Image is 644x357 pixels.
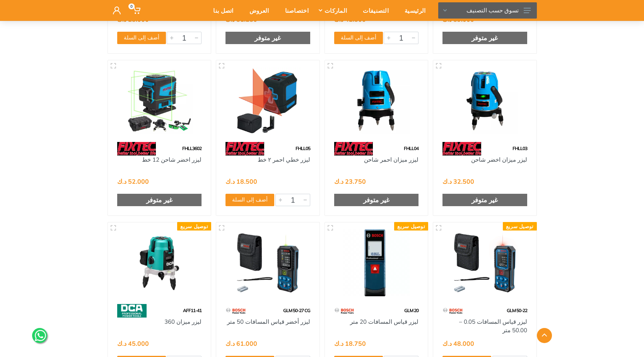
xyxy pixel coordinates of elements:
[334,304,355,318] img: 55.webp
[203,2,239,19] div: اتصل بنا
[117,178,149,184] div: 52.000 د.ك
[182,145,202,151] span: FHLL3602
[177,222,211,231] div: توصيل سريع
[183,307,202,313] span: AFF11-41
[128,3,135,9] span: 0
[223,67,313,134] img: Royal Tools - ليزر خطي احمر ٢ خط
[334,194,419,206] div: غير متوفر
[117,32,166,44] button: أضف إلى السلة
[296,145,310,151] span: FHLL05
[117,142,156,155] img: 115.webp
[117,304,147,318] img: 58.webp
[442,178,474,184] div: 32.500 د.ك
[283,307,310,313] span: GLM 50-27 CG
[350,318,419,325] a: ليزر قياس المسافات 20 متر
[404,145,419,151] span: FHLL04
[334,178,366,184] div: 23.750 د.ك
[507,307,527,313] span: GLM 50-22
[442,340,474,347] div: 48.000 د.ك
[225,340,257,347] div: 61.000 د.ك
[442,194,527,206] div: غير متوفر
[164,318,202,325] a: ليزر ميزان 360
[364,156,419,163] a: ليزر ميزان احمر شاحن
[394,2,431,19] div: الرئيسية
[275,2,314,19] div: اختصاصنا
[503,222,537,231] div: توصيل سريع
[394,222,428,231] div: توصيل سريع
[314,2,352,19] div: الماركات
[332,229,421,296] img: Royal Tools - ليزر قياس المسافات 20 متر
[332,67,421,134] img: Royal Tools - ليزر ميزان احمر شاحن
[225,16,257,22] div: 51.250 د.ك
[225,142,264,155] img: 115.webp
[404,307,419,313] span: GLM 20
[117,16,149,22] div: 28.000 د.ك
[117,194,202,206] div: غير متوفر
[334,142,373,155] img: 115.webp
[459,318,527,334] a: ليزر قياس المسافات 0.05 – 50.00 متر
[115,229,204,296] img: Royal Tools - ليزر ميزان 360
[117,340,149,347] div: 45.000 د.ك
[442,142,481,155] img: 115.webp
[334,32,383,44] button: أضف إلى السلة
[115,67,204,134] img: Royal Tools - ليزر اخضر شاحن 12 خط
[471,156,527,163] a: ليزر ميزان اخضر شاحن
[239,2,275,19] div: العروض
[334,16,366,22] div: 42.500 د.ك
[440,67,530,134] img: Royal Tools - ليزر ميزان اخضر شاحن
[352,2,394,19] div: التصنيفات
[225,178,257,184] div: 18.500 د.ك
[258,156,310,163] a: ليزر خطي احمر ٢ خط
[334,340,366,347] div: 18.750 د.ك
[440,229,530,296] img: Royal Tools - ليزر قياس المسافات 0.05 – 50.00 متر
[512,145,527,151] span: FHLL03
[225,194,274,206] button: أضف إلى السلة
[442,304,463,318] img: 55.webp
[442,32,527,44] div: غير متوفر
[142,156,202,163] a: ليزر اخضر شاحن 12 خط
[223,229,313,296] img: Royal Tools - ليزر أخضر قياس المسافات 50 متر
[442,16,474,22] div: 89.000 د.ك
[225,32,310,44] div: غير متوفر
[438,2,537,19] button: تسوق حسب التصنيف
[227,318,310,325] a: ليزر أخضر قياس المسافات 50 متر
[225,304,246,318] img: 55.webp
